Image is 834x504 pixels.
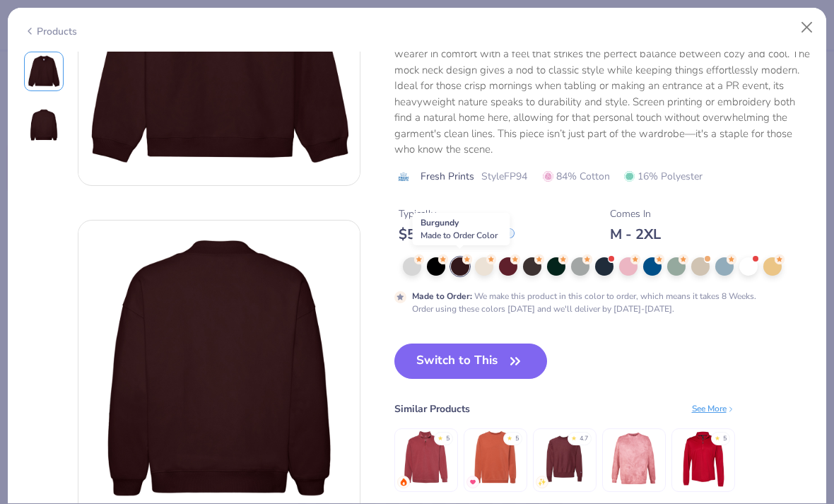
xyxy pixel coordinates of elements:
[394,402,470,416] div: Similar Products
[399,478,408,486] img: trending.gif
[24,24,77,39] div: Products
[538,478,546,486] img: newest.gif
[466,430,524,488] img: Independent Trading Co. Heavyweight Pigment-Dyed Sweatshirt
[27,108,61,142] img: Back
[394,344,548,379] button: Switch to This
[394,171,413,182] img: brand logo
[794,14,821,41] button: Close
[481,169,527,184] span: Style FP94
[421,169,474,184] span: Fresh Prints
[412,291,472,302] strong: Made to Order :
[610,206,661,221] div: Comes In
[437,434,443,440] div: ★
[692,402,735,415] div: See More
[27,54,61,88] img: Front
[394,14,811,158] div: The Fresh Prints Denver Mock Neck Heavyweight Sweatshirt brings a new standard of relaxed confide...
[446,434,450,444] div: 5
[605,430,662,488] img: Comfort Colors Adult Color Blast Crewneck Sweatshirt
[571,434,577,440] div: ★
[610,225,661,243] div: M - 2XL
[624,169,703,184] span: 16% Polyester
[399,225,515,243] div: $ 52.00 - $ 60.00
[723,434,727,444] div: 5
[397,430,454,488] img: Comfort Colors Adult Quarter-Zip Sweatshirt
[399,206,515,221] div: Typically
[580,434,588,444] div: 4.7
[543,169,610,184] span: 84% Cotton
[515,434,519,444] div: 5
[421,230,498,241] span: Made to Order Color
[507,434,512,440] div: ★
[715,434,720,440] div: ★
[536,430,593,488] img: Champion Adult Reverse Weave® Crew
[469,478,477,486] img: MostFav.gif
[674,430,732,488] img: Adidas Lightweight Quarter-Zip Pullover
[413,213,510,245] div: Burgundy
[412,290,760,315] div: We make this product in this color to order, which means it takes 8 Weeks. Order using these colo...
